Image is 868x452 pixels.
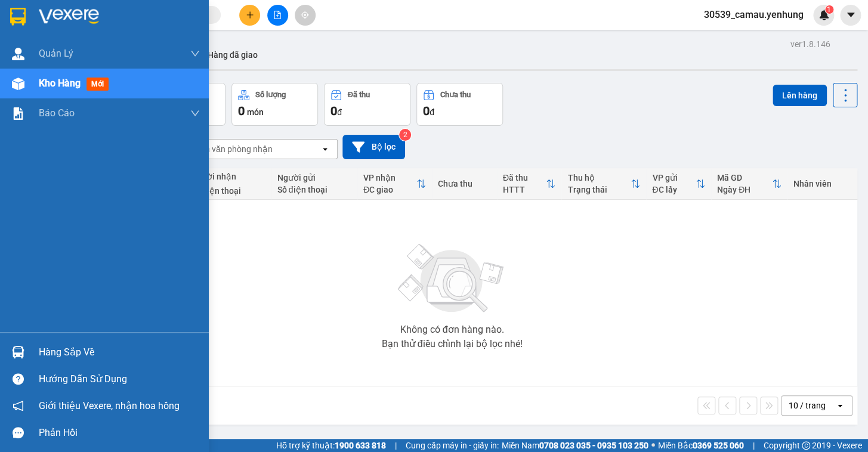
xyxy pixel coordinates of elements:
span: Giới thiệu Vexere, nhận hoa hồng [39,398,180,413]
span: down [190,49,200,58]
div: Người nhận [191,172,265,181]
span: Cung cấp máy in - giấy in: [406,439,499,452]
svg: open [320,144,330,154]
span: ⚪️ [651,443,655,448]
th: Toggle SortBy [646,168,711,200]
div: Số điện thoại [277,185,351,194]
div: Ngày ĐH [717,185,772,194]
div: Đã thu [503,173,546,182]
div: Hàng sắp về [39,343,200,361]
span: Hỗ trợ kỹ thuật: [276,439,386,452]
sup: 2 [399,129,411,141]
th: Toggle SortBy [711,168,787,200]
span: món [247,107,264,117]
strong: 0369 525 060 [693,441,744,450]
div: Chưa thu [440,91,471,99]
span: mới [87,78,109,91]
th: Toggle SortBy [497,168,562,200]
img: icon-new-feature [818,10,829,20]
th: Toggle SortBy [561,168,646,200]
img: logo-vxr [10,8,26,26]
span: Kho hàng [39,78,81,89]
button: aim [295,5,316,26]
div: Đã thu [348,91,370,99]
img: warehouse-icon [12,78,24,90]
span: | [395,439,397,452]
div: Chọn văn phòng nhận [190,143,273,155]
strong: 1900 633 818 [335,441,386,450]
div: Phản hồi [39,424,200,442]
span: 30539_camau.yenhung [694,7,813,22]
div: 10 / trang [789,400,826,411]
span: message [13,427,24,438]
div: ĐC lấy [652,185,696,194]
span: file-add [273,11,282,19]
svg: open [835,401,845,410]
div: Người gửi [277,173,351,182]
span: | [753,439,755,452]
span: 1 [827,5,831,14]
span: plus [246,11,254,19]
span: 0 [423,104,430,118]
div: Số điện thoại [191,186,265,196]
button: Đã thu0đ [324,83,410,126]
span: Miền Bắc [658,439,744,452]
button: Chưa thu0đ [416,83,503,126]
button: Số lượng0món [231,83,318,126]
span: aim [301,11,309,19]
span: đ [337,107,342,117]
th: Toggle SortBy [357,168,432,200]
span: 0 [238,104,245,118]
span: đ [430,107,434,117]
div: ĐC giao [363,185,416,194]
span: copyright [802,441,810,450]
div: Thu hộ [567,173,631,182]
div: Hướng dẫn sử dụng [39,370,200,388]
span: Miền Nam [502,439,648,452]
img: warehouse-icon [12,48,24,60]
div: Không có đơn hàng nào. [400,325,503,335]
span: down [190,109,200,118]
div: Chưa thu [438,179,491,188]
div: Số lượng [255,91,286,99]
div: Mã GD [717,173,772,182]
div: Nhân viên [793,179,851,188]
button: Lên hàng [773,85,827,106]
span: Quản Lý [39,46,73,61]
img: svg+xml;base64,PHN2ZyBjbGFzcz0ibGlzdC1wbHVnX19zdmciIHhtbG5zPSJodHRwOi8vd3d3LnczLm9yZy8yMDAwL3N2Zy... [392,237,511,320]
span: Báo cáo [39,106,75,120]
button: file-add [267,5,288,26]
span: caret-down [845,10,856,20]
div: Trạng thái [567,185,631,194]
sup: 1 [825,5,833,14]
span: question-circle [13,373,24,385]
div: VP gửi [652,173,696,182]
img: solution-icon [12,107,24,120]
img: warehouse-icon [12,346,24,358]
button: caret-down [840,5,861,26]
button: plus [239,5,260,26]
span: notification [13,400,24,411]
div: HTTT [503,185,546,194]
div: ver 1.8.146 [790,38,830,51]
div: Bạn thử điều chỉnh lại bộ lọc nhé! [381,339,522,349]
button: Bộ lọc [342,135,405,159]
button: Hàng đã giao [198,41,267,69]
span: 0 [330,104,337,118]
strong: 0708 023 035 - 0935 103 250 [539,441,648,450]
div: VP nhận [363,173,416,182]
